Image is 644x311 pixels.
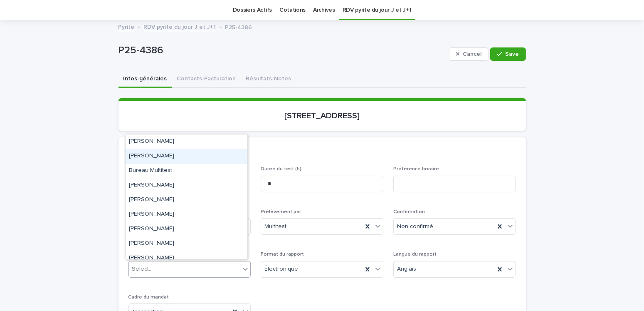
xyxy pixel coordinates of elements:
[279,0,306,20] a: Cotations
[313,0,335,20] a: Archives
[463,51,481,57] span: Cancel
[506,51,519,57] span: Save
[393,252,437,257] span: Langue du rapport
[126,222,247,236] div: Krystel Segura
[397,265,416,274] span: Anglais
[128,295,169,300] span: Cadre du mandat
[126,236,247,251] div: Mélanie Mathieu
[132,265,153,274] div: Select...
[225,22,252,31] p: P25-4386
[126,134,247,149] div: Amilie Mainville
[261,167,301,172] span: Duree du test (h)
[118,22,135,31] a: Pyrite
[393,167,439,172] span: Préférence horaire
[128,111,516,121] p: [STREET_ADDRESS]
[490,47,526,61] button: Save
[126,251,247,266] div: Nadège Tollari
[449,47,489,61] button: Cancel
[343,0,412,20] a: RDV pyrite du jour J et J+1
[241,71,296,88] button: Résultats-Notes
[233,0,272,20] a: Dossiers Actifs
[144,22,216,31] a: RDV pyrite du jour J et J+1
[264,222,286,231] span: Multitest
[261,252,304,257] span: Format du rapport
[264,265,298,274] span: Électronique
[126,207,247,222] div: Karolane Demers
[126,178,247,193] div: Gabriel Robillard Bourbonnais
[261,209,301,214] span: Prélèvement par
[118,71,172,88] button: Infos-générales
[126,149,247,164] div: Antoine Lévesque
[126,193,247,207] div: Isabelle David
[393,209,425,214] span: Confirmation
[397,222,433,231] span: Non confirmé
[172,71,241,88] button: Contacts-Facturation
[118,45,446,57] p: P25-4386
[126,164,247,178] div: Bureau Multitest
